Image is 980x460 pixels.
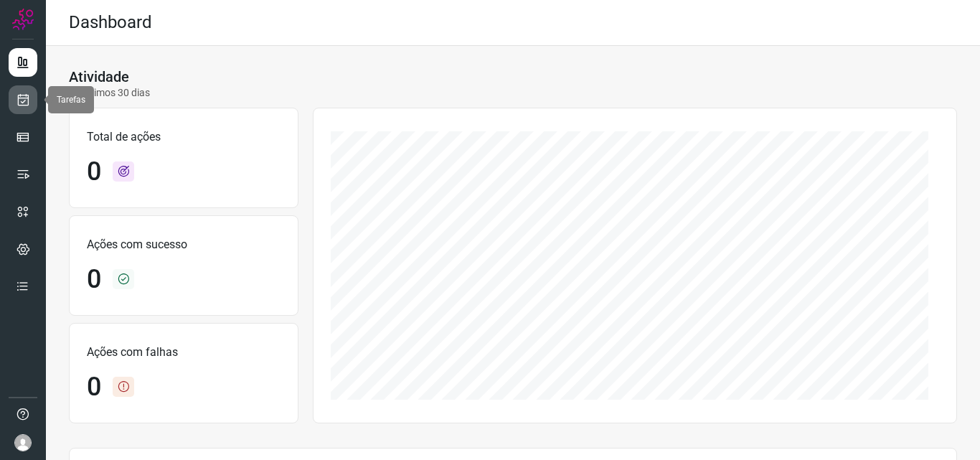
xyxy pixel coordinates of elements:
[12,9,34,30] img: Logo
[87,344,281,361] p: Ações com falhas
[87,128,281,146] p: Total de ações
[57,95,85,105] span: Tarefas
[14,434,32,451] img: avatar-user-boy.jpg
[87,236,281,253] p: Ações com sucesso
[87,156,101,187] h1: 0
[69,68,129,85] h3: Atividade
[69,12,152,33] h2: Dashboard
[87,372,101,403] h1: 0
[69,85,150,100] p: Últimos 30 dias
[87,264,101,295] h1: 0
